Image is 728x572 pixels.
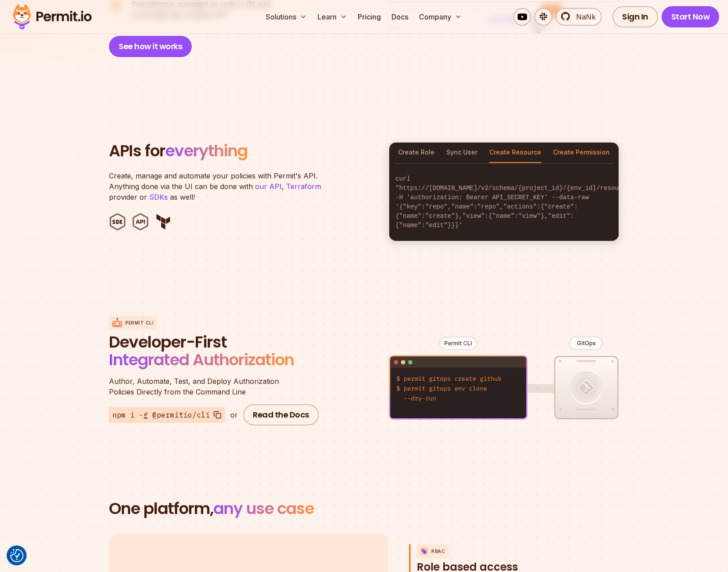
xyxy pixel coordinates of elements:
[109,376,321,386] span: Author, Automate, Test, and Deploy Authorization
[109,500,619,518] h2: One platform,
[415,8,465,26] button: Company
[165,139,248,162] span: everything
[489,143,541,163] button: Create Resource
[446,143,477,163] button: Sync User
[553,143,610,163] button: Create Permission
[109,348,294,371] span: Integrated Authorization
[314,8,351,26] button: Learn
[109,407,225,423] button: npm i -g @permitio/cli
[109,376,321,397] p: Policies Directly from the Command Line
[243,404,319,425] a: Read the Docs
[10,549,23,562] img: Revisit consent button
[612,6,658,27] a: Sign In
[109,142,378,160] h2: APIs for
[388,8,412,26] a: Docs
[149,193,168,201] a: SDKs
[10,549,23,562] button: Consent Preferences
[571,12,596,22] span: NaNk
[9,2,96,32] img: Permit logo
[125,320,154,326] p: Permit CLI
[262,8,310,26] button: Solutions
[109,36,192,57] button: See how it works
[109,170,330,202] p: Create, manage and automate your policies with Permit's API. Anything done via the UI can be done...
[354,8,384,26] a: Pricing
[213,497,314,520] span: any use case
[255,182,282,191] a: our API
[286,182,321,191] a: Terraform
[230,410,238,420] div: or
[389,167,619,237] code: curl "https://[DOMAIN_NAME]/v2/schema/{project_id}/{env_id}/resources" -H 'authorization: Bearer ...
[109,333,321,351] span: Developer-First
[112,410,210,420] span: npm i -g @permitio/cli
[662,6,720,27] a: Start Now
[556,8,602,26] a: NaNk
[398,143,434,163] button: Create Role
